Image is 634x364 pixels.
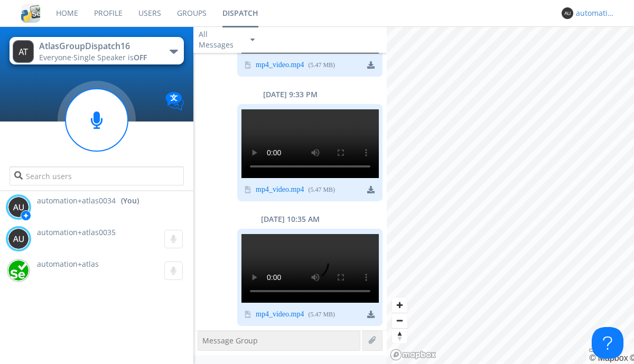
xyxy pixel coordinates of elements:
span: Reset bearing to north [392,329,407,343]
div: automation+atlas0034 [576,8,616,18]
img: video icon [244,186,251,193]
a: mp4_video.mp4 [256,186,304,194]
img: download media button [367,186,375,193]
button: Toggle attribution [589,349,598,352]
img: 373638.png [8,197,29,218]
a: mp4_video.mp4 [256,311,304,319]
a: Mapbox [589,353,628,362]
div: ( 5.47 MB ) [308,310,335,319]
div: (You) [121,195,139,206]
img: cddb5a64eb264b2086981ab96f4c1ba7 [21,4,40,23]
span: automation+atlas [37,259,99,269]
img: caret-down-sm.svg [250,39,255,41]
img: 373638.png [562,7,573,19]
input: Search users [10,166,183,185]
img: video icon [244,311,251,318]
img: video icon [244,61,251,69]
button: Reset bearing to north [392,328,407,343]
a: mp4_video.mp4 [256,61,304,70]
div: AtlasGroupDispatch16 [39,40,158,52]
button: Zoom in [392,297,407,313]
img: download media button [367,311,375,318]
img: 373638.png [13,40,34,63]
a: Mapbox logo [390,349,436,361]
div: Everyone · [39,52,158,63]
iframe: Toggle Customer Support [592,327,623,359]
img: download media button [367,61,375,69]
span: automation+atlas0035 [37,227,116,237]
span: OFF [134,52,147,62]
span: Single Speaker is [73,52,147,62]
button: AtlasGroupDispatch16Everyone·Single Speaker isOFF [10,37,183,64]
div: ( 5.47 MB ) [308,61,335,70]
div: All Messages [199,29,241,50]
span: Zoom out [392,313,407,328]
div: ( 5.47 MB ) [308,185,335,194]
img: d2d01cd9b4174d08988066c6d424eccd [8,260,29,281]
img: 373638.png [8,228,29,249]
span: automation+atlas0034 [37,195,116,206]
button: Zoom out [392,313,407,328]
img: Translation enabled [165,92,184,110]
div: [DATE] 10:35 AM [193,214,387,225]
div: [DATE] 9:33 PM [193,89,387,100]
